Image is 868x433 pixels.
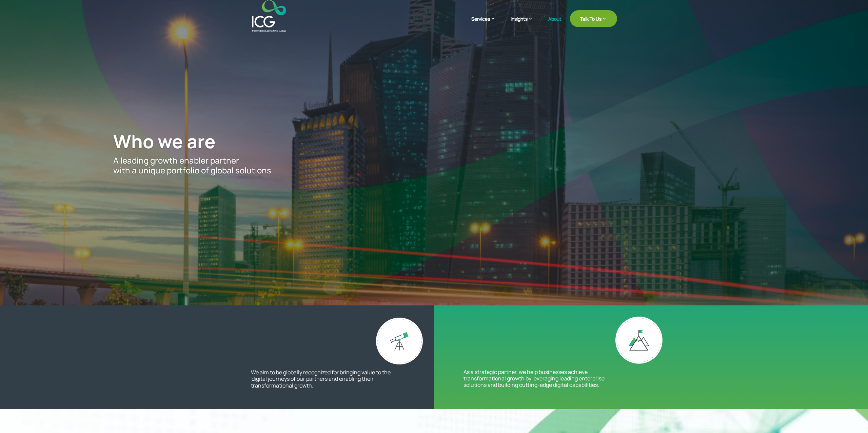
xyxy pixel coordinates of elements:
img: our mission - ICG [615,317,663,364]
img: Our vision - ICG [376,318,423,364]
a: Insights [511,15,540,32]
p: We aim to be globally recognized for bringing value to the digital journeys of our partners and e... [251,369,400,389]
p: A leading growth enabler partner with a unique portfolio of global solutions [113,156,755,175]
a: About [548,16,561,32]
span: Who we are [113,129,216,154]
p: As a strategic partner, we help businesses achieve transformational growth by leveraging leading ... [463,369,617,389]
a: Talk To Us [570,10,617,27]
a: Services [471,15,502,32]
